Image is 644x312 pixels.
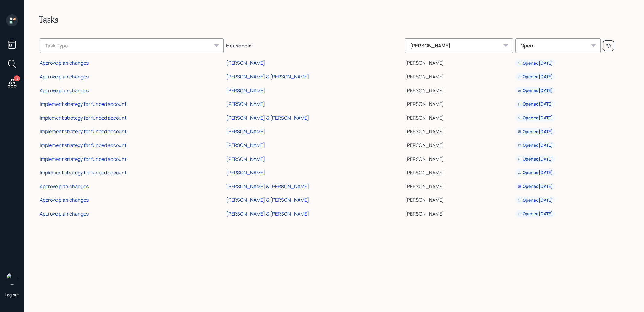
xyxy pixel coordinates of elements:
[518,197,552,203] div: Opened [DATE]
[518,101,552,107] div: Opened [DATE]
[40,197,89,203] div: Approve plan changes
[40,38,224,53] div: Task Type
[226,128,265,135] div: [PERSON_NAME]
[40,142,126,148] div: Implement strategy for funded account
[403,165,514,179] td: [PERSON_NAME]
[40,73,89,80] div: Approve plan changes
[405,38,513,53] div: [PERSON_NAME]
[403,192,514,206] td: [PERSON_NAME]
[40,101,126,107] div: Implement strategy for funded account
[403,124,514,138] td: [PERSON_NAME]
[403,83,514,96] td: [PERSON_NAME]
[403,206,514,220] td: [PERSON_NAME]
[226,101,265,107] div: [PERSON_NAME]
[14,75,20,81] div: 12
[39,14,630,25] h2: Tasks
[40,128,126,135] div: Implement strategy for funded account
[40,169,126,176] div: Implement strategy for funded account
[518,170,552,176] div: Opened [DATE]
[40,156,126,162] div: Implement strategy for funded account
[226,169,265,176] div: [PERSON_NAME]
[40,87,89,94] div: Approve plan changes
[40,60,89,66] div: Approve plan changes
[226,60,265,66] div: [PERSON_NAME]
[226,73,309,80] div: [PERSON_NAME] & [PERSON_NAME]
[226,156,265,162] div: [PERSON_NAME]
[518,115,552,121] div: Opened [DATE]
[403,69,514,83] td: [PERSON_NAME]
[226,87,265,94] div: [PERSON_NAME]
[518,183,552,189] div: Opened [DATE]
[5,292,19,298] div: Log out
[403,137,514,151] td: [PERSON_NAME]
[518,156,552,162] div: Opened [DATE]
[226,115,309,121] div: [PERSON_NAME] & [PERSON_NAME]
[226,210,309,217] div: [PERSON_NAME] & [PERSON_NAME]
[6,273,18,285] img: treva-nostdahl-headshot.png
[40,210,89,217] div: Approve plan changes
[403,55,514,69] td: [PERSON_NAME]
[226,142,265,148] div: [PERSON_NAME]
[40,115,126,121] div: Implement strategy for funded account
[225,34,404,55] th: Household
[515,38,601,53] div: Open
[518,87,552,93] div: Opened [DATE]
[518,142,552,148] div: Opened [DATE]
[518,129,552,135] div: Opened [DATE]
[40,183,89,190] div: Approve plan changes
[403,110,514,124] td: [PERSON_NAME]
[403,96,514,110] td: [PERSON_NAME]
[226,197,309,203] div: [PERSON_NAME] & [PERSON_NAME]
[518,60,552,66] div: Opened [DATE]
[518,74,552,80] div: Opened [DATE]
[403,179,514,192] td: [PERSON_NAME]
[518,211,552,217] div: Opened [DATE]
[403,151,514,165] td: [PERSON_NAME]
[226,183,309,190] div: [PERSON_NAME] & [PERSON_NAME]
